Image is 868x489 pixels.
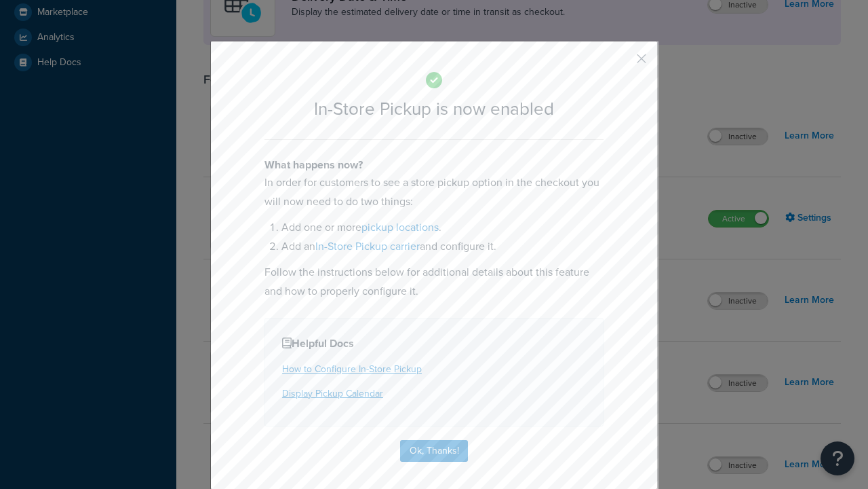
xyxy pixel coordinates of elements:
[361,219,439,235] a: pickup locations
[282,386,383,401] a: Display Pickup Calendar
[400,440,468,462] button: Ok, Thanks!
[264,99,604,119] h2: In-Store Pickup is now enabled
[264,173,604,211] p: In order for customers to see a store pickup option in the checkout you will now need to do two t...
[264,263,604,301] p: Follow the instructions below for additional details about this feature and how to properly confi...
[281,218,604,237] li: Add one or more .
[281,237,604,256] li: Add an and configure it.
[264,157,604,173] h4: What happens now?
[282,362,422,376] a: How to Configure In-Store Pickup
[315,238,420,254] a: In-Store Pickup carrier
[282,336,586,352] h4: Helpful Docs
